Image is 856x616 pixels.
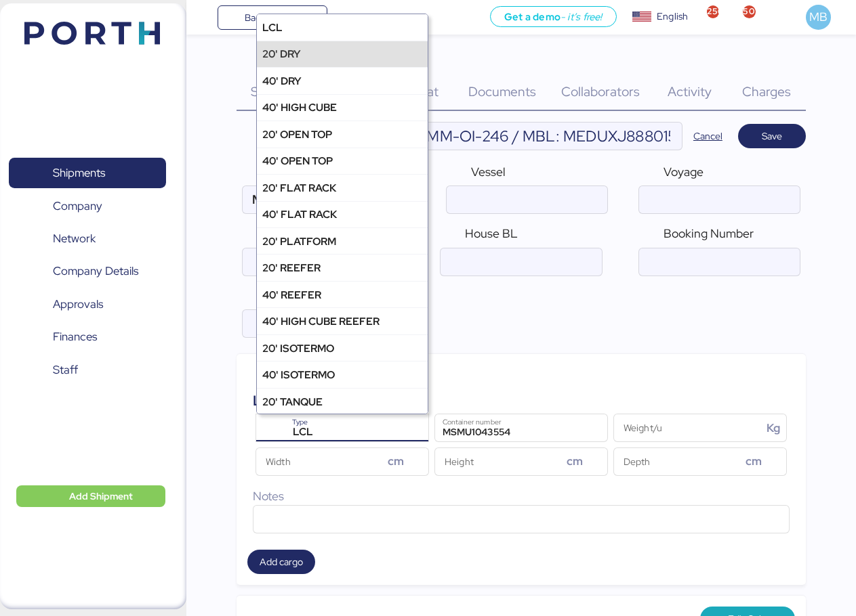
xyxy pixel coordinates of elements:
div: 40' HIGH CUBE REEFER [262,313,380,329]
span: Network [53,229,96,248]
span: Company [53,196,102,216]
span: Summary [251,83,306,100]
div: 20' REEFER [262,260,321,276]
div: 20' TANQUE [262,394,323,410]
span: Activity [668,83,712,100]
div: 20' OPEN TOP [262,127,332,142]
input: Weight/u [614,414,763,441]
a: Staff [9,355,166,386]
span: Staff [53,360,78,380]
span: Add Shipment [69,488,133,504]
div: Kg [767,420,786,437]
button: Cancel [682,124,733,148]
a: Back to Shipments [218,5,328,30]
a: Shipments [9,158,166,189]
div: 40' REEFER [262,287,321,303]
a: Company Details [9,256,166,287]
span: Booking Number [664,225,754,241]
div: 40' FLAT RACK [262,206,337,222]
div: 40' OPEN TOP [262,153,333,169]
span: Back to Shipments [245,9,323,26]
span: Documents [468,83,536,100]
span: Vessel [471,164,506,179]
button: Add cargo [247,550,315,574]
div: 20' FLAT RACK [262,180,336,196]
a: Approvals [9,289,166,320]
span: Cancel [693,128,722,144]
span: Shipments [53,163,105,183]
div: English [657,9,688,24]
span: Voyage [664,164,704,179]
span: MB [809,8,828,26]
div: 20' ISOTERMO [262,340,334,356]
input: Width [256,448,384,475]
span: cm [388,455,404,467]
button: Menu [195,6,218,29]
span: LCL [293,426,313,438]
span: Add cargo [260,554,303,570]
div: Notes [253,487,790,505]
input: Container number [435,414,607,441]
span: cm [746,455,762,467]
span: House BL [465,225,518,241]
span: Approvals [53,294,103,314]
button: Save [738,124,806,148]
span: Charges [742,83,791,100]
a: Company [9,190,166,221]
span: Save [762,128,782,144]
div: 40' DRY [262,73,302,89]
a: Network [9,223,166,255]
div: 40' ISOTERMO [262,367,335,382]
input: Depth [614,448,741,475]
div: LCL cargo [253,390,320,411]
input: Height [435,448,563,475]
div: 40' HIGH CUBE [262,100,337,115]
span: Collaborators [561,83,640,100]
span: cm [567,455,583,467]
span: Finances [53,327,97,347]
span: Company Details [53,261,138,281]
div: LCL [262,20,283,35]
button: Add Shipment [16,485,165,507]
a: Finances [9,322,166,353]
div: 20' PLATFORM [262,234,336,249]
div: 20' DRY [262,46,301,62]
